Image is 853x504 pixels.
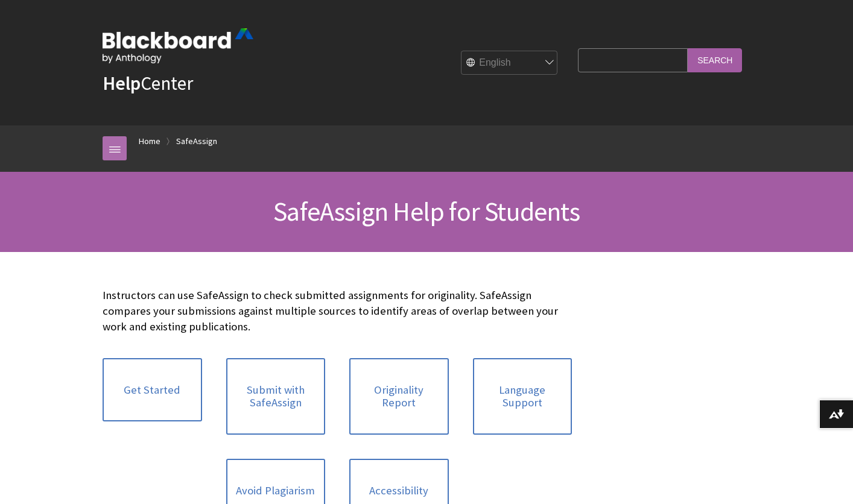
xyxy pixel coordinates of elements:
p: Instructors can use SafeAssign to check submitted assignments for originality. SafeAssign compare... [103,288,572,335]
input: Search [688,48,742,72]
a: Language Support [473,358,572,435]
img: Blackboard by Anthology [103,28,253,63]
a: Get Started [103,358,202,422]
a: Submit with SafeAssign [226,358,326,435]
select: Site Language Selector [461,51,558,75]
a: SafeAssign [176,134,217,149]
a: Home [139,134,160,149]
a: HelpCenter [103,71,193,95]
span: SafeAssign Help for Students [273,195,580,228]
a: Originality Report [349,358,449,435]
strong: Help [103,71,141,95]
